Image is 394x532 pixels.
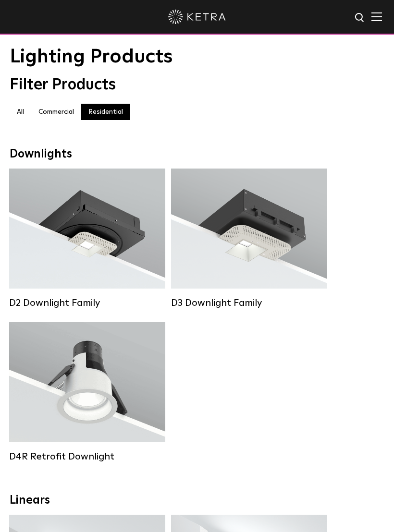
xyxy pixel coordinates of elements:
[354,12,366,24] img: search icon
[10,76,384,94] div: Filter Products
[9,297,165,309] div: D2 Downlight Family
[10,47,172,66] span: Lighting Products
[171,297,327,309] div: D3 Downlight Family
[10,147,384,161] div: Downlights
[81,104,130,120] label: Residential
[9,169,165,308] a: D2 Downlight Family Lumen Output:1200Colors:White / Black / Gloss Black / Silver / Bronze / Silve...
[171,169,327,308] a: D3 Downlight Family Lumen Output:700 / 900 / 1100Colors:White / Black / Silver / Bronze / Paintab...
[371,12,382,21] img: Hamburger%20Nav.svg
[31,104,81,120] label: Commercial
[9,451,165,462] div: D4R Retrofit Downlight
[168,10,226,24] img: ketra-logo-2019-white
[9,322,165,461] a: D4R Retrofit Downlight Lumen Output:800Colors:White / BlackBeam Angles:15° / 25° / 40° / 60°Watta...
[10,104,31,120] label: All
[10,494,384,508] div: Linears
